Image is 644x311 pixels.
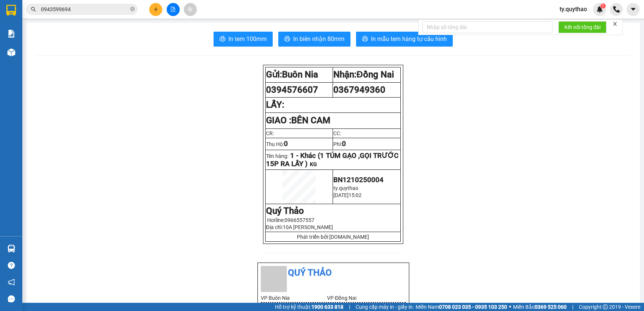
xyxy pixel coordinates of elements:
[349,303,350,311] span: |
[130,7,135,11] span: close-circle
[31,7,36,12] span: search
[184,3,197,16] button: aim
[285,217,314,223] span: 0966557557
[282,69,318,80] span: Buôn Nia
[416,303,507,311] span: Miền Nam
[627,3,640,16] button: caret-down
[266,152,400,168] p: Tên hàng:
[266,206,304,216] strong: Quý Thảo
[349,192,362,198] span: 15:02
[8,279,15,286] span: notification
[439,304,507,310] strong: 0708 023 035 - 0935 103 250
[220,36,225,43] span: printer
[291,115,330,126] span: BÊN CAM
[8,295,15,302] span: message
[214,32,273,47] button: printerIn tem 100mm
[284,36,290,43] span: printer
[509,305,511,308] span: ⚪️
[333,138,401,150] td: Phí:
[342,140,346,148] span: 0
[266,69,318,80] strong: Gửi:
[356,32,453,47] button: printerIn mẫu tem hàng tự cấu hình
[7,30,15,38] img: solution-icon
[362,36,368,43] span: printer
[422,21,552,33] input: Nhập số tổng đài
[558,21,606,33] button: Kết nối tổng đài
[265,232,400,242] td: Phát triển bởi [DOMAIN_NAME]
[261,294,327,302] li: VP Buôn Nia
[265,138,333,150] td: Thu Hộ:
[596,6,603,13] img: icon-new-feature
[356,69,394,80] span: Đồng Nai
[554,4,593,14] span: ty.quythao
[266,85,318,95] span: 0394576607
[266,115,330,126] strong: GIAO :
[327,294,394,302] li: VP Đồng Nai
[311,304,343,310] strong: 1900 633 818
[170,7,176,12] span: file-add
[153,7,158,12] span: plus
[228,34,267,44] span: In tem 100mm
[188,7,193,12] span: aim
[278,32,350,47] button: printerIn biên nhận 80mm
[266,152,398,168] span: 1 - Khác (1 TÚM GẠO ,GỌI TRƯỚC 15P RA LẤY )
[356,303,414,311] span: Cung cấp máy in - giấy in:
[7,245,15,253] img: warehouse-icon
[513,303,567,311] span: Miền Bắc
[267,217,314,223] span: Hotline:
[600,3,606,9] sup: 1
[265,129,333,138] td: CR:
[283,224,333,230] span: 10A [PERSON_NAME]
[266,224,333,230] span: Địa chỉ:
[310,161,317,167] span: KG
[564,23,600,31] span: Kết nối tổng đài
[41,5,129,13] input: Tìm tên, số ĐT hoặc mã đơn
[333,176,384,184] span: BN1210250004
[293,34,345,44] span: In biên nhận 80mm
[149,3,162,16] button: plus
[333,192,349,198] span: [DATE]
[630,6,637,13] span: caret-down
[275,303,343,311] span: Hỗ trợ kỹ thuật:
[612,21,618,26] span: close
[130,6,135,13] span: close-circle
[333,129,401,138] td: CC:
[8,262,15,269] span: question-circle
[266,99,284,110] strong: LẤY:
[261,266,406,280] li: Quý Thảo
[7,48,15,56] img: warehouse-icon
[371,34,447,44] span: In mẫu tem hàng tự cấu hình
[535,304,567,310] strong: 0369 525 060
[284,140,288,148] span: 0
[613,6,620,13] img: phone-icon
[333,69,394,80] strong: Nhận:
[6,5,16,16] img: logo-vxr
[603,304,608,310] span: copyright
[333,85,385,95] span: 0367949360
[602,3,604,9] span: 1
[333,185,358,191] span: ty.quythao
[572,303,573,311] span: |
[167,3,180,16] button: file-add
